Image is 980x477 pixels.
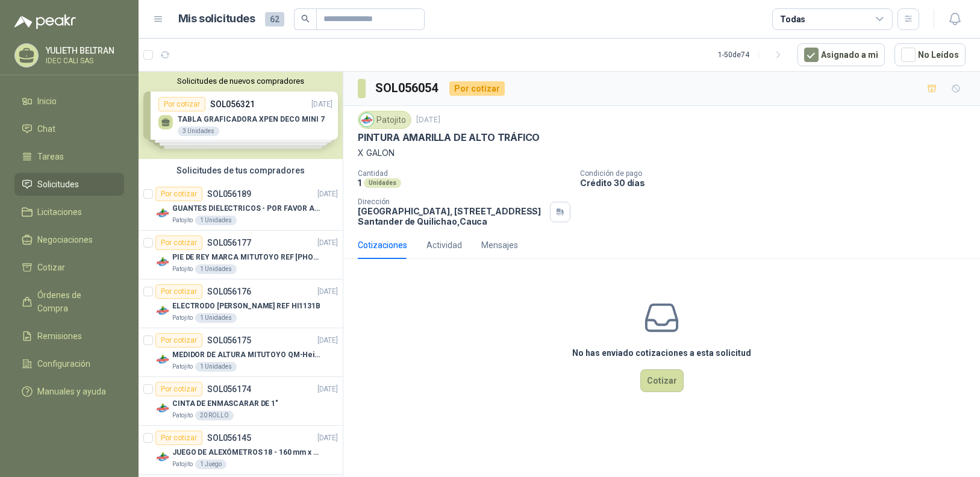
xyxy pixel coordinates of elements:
div: Por cotizar [155,333,202,348]
span: Manuales y ayuda [37,385,106,398]
a: Por cotizarSOL056175[DATE] Company LogoMEDIDOR DE ALTURA MITUTOYO QM-Height 518-245Patojito1 Unid... [139,328,343,377]
p: IDEC CALI SAS [46,57,121,64]
a: Por cotizarSOL056189[DATE] Company LogoGUANTES DIELECTRICOS - POR FAVOR ADJUNTAR SU FICHA TECNICA... [139,182,343,231]
a: Por cotizarSOL056174[DATE] Company LogoCINTA DE ENMASCARAR DE 1"Patojito20 ROLLO [139,377,343,426]
p: [DATE] [317,432,338,444]
span: Inicio [37,95,57,108]
a: Chat [14,117,124,140]
p: Dirección [358,198,545,206]
div: Por cotizar [155,235,202,250]
img: Company Logo [155,255,170,269]
button: No Leídos [894,43,966,66]
img: Company Logo [155,401,170,416]
span: Tareas [37,150,64,163]
a: Por cotizarSOL056176[DATE] Company LogoELECTRODO [PERSON_NAME] REF HI1131BPatojito1 Unidades [139,279,343,328]
img: Company Logo [155,304,170,318]
div: Por cotizar [155,431,202,445]
p: [DATE] [317,237,338,249]
div: 1 Unidades [195,264,237,274]
span: Licitaciones [37,205,82,219]
a: Manuales y ayuda [14,380,124,403]
p: Cantidad [358,169,570,178]
div: Patojito [358,111,411,129]
p: [DATE] [317,384,338,395]
button: Asignado a mi [797,43,885,66]
a: Por cotizarSOL056145[DATE] Company LogoJUEGO DE ALEXÓMETROS 18 - 160 mm x 0,01 mm 2824-S3Patojito... [139,426,343,475]
p: [DATE] [416,114,440,126]
div: Unidades [364,178,401,188]
div: Todas [780,13,805,26]
span: Órdenes de Compra [37,288,113,315]
h3: No has enviado cotizaciones a esta solicitud [572,346,751,360]
div: 1 Unidades [195,313,237,323]
p: SOL056176 [207,287,251,296]
div: Por cotizar [155,187,202,201]
span: Cotizar [37,261,65,274]
button: Solicitudes de nuevos compradores [143,76,338,86]
img: Company Logo [155,206,170,220]
span: Chat [37,122,55,136]
div: Por cotizar [155,284,202,299]
p: SOL056175 [207,336,251,344]
img: Company Logo [360,113,373,126]
img: Logo peakr [14,14,76,29]
div: 1 Unidades [195,216,237,225]
p: CINTA DE ENMASCARAR DE 1" [172,398,278,410]
h1: Mis solicitudes [178,10,255,28]
p: Patojito [172,216,193,225]
p: [DATE] [317,335,338,346]
span: Remisiones [37,329,82,343]
p: ELECTRODO [PERSON_NAME] REF HI1131B [172,301,320,312]
span: Solicitudes [37,178,79,191]
span: search [301,14,310,23]
p: [DATE] [317,189,338,200]
div: 20 ROLLO [195,411,234,420]
p: Condición de pago [580,169,975,178]
p: Patojito [172,411,193,420]
div: Por cotizar [155,382,202,396]
div: Cotizaciones [358,238,407,252]
div: Solicitudes de tus compradores [139,159,343,182]
span: Configuración [37,357,90,370]
p: PIE DE REY MARCA MITUTOYO REF [PHONE_NUMBER] [172,252,322,263]
p: PINTURA AMARILLA DE ALTO TRÁFICO [358,131,540,144]
p: [GEOGRAPHIC_DATA], [STREET_ADDRESS] Santander de Quilichao , Cauca [358,206,545,226]
p: [DATE] [317,286,338,298]
p: SOL056145 [207,434,251,442]
div: Mensajes [481,238,518,252]
p: MEDIDOR DE ALTURA MITUTOYO QM-Height 518-245 [172,349,322,361]
img: Company Logo [155,352,170,367]
p: YULIETH BELTRAN [46,46,121,55]
div: 1 - 50 de 74 [718,45,788,64]
a: Remisiones [14,325,124,348]
a: Negociaciones [14,228,124,251]
p: SOL056189 [207,190,251,198]
p: Patojito [172,313,193,323]
a: Tareas [14,145,124,168]
div: 1 Unidades [195,362,237,372]
div: Por cotizar [449,81,505,96]
p: Patojito [172,362,193,372]
button: Cotizar [640,369,684,392]
a: Inicio [14,90,124,113]
p: Crédito 30 días [580,178,975,188]
a: Cotizar [14,256,124,279]
span: 62 [265,12,284,26]
a: Solicitudes [14,173,124,196]
p: SOL056174 [207,385,251,393]
div: Actividad [426,238,462,252]
p: X GALON [358,146,966,160]
h3: SOL056054 [375,79,440,98]
p: Patojito [172,264,193,274]
p: SOL056177 [207,238,251,247]
a: Licitaciones [14,201,124,223]
a: Por cotizarSOL056177[DATE] Company LogoPIE DE REY MARCA MITUTOYO REF [PHONE_NUMBER]Patojito1 Unid... [139,231,343,279]
a: Órdenes de Compra [14,284,124,320]
p: 1 [358,178,361,188]
p: JUEGO DE ALEXÓMETROS 18 - 160 mm x 0,01 mm 2824-S3 [172,447,322,458]
a: Configuración [14,352,124,375]
p: Patojito [172,460,193,469]
div: 1 Juego [195,460,226,469]
img: Company Logo [155,450,170,464]
span: Negociaciones [37,233,93,246]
